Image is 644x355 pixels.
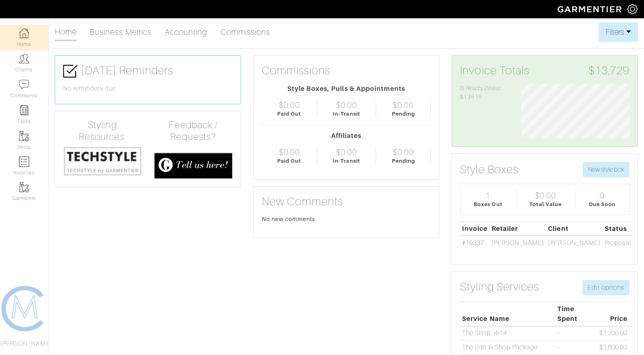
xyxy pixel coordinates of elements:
[154,119,233,143] h4: Feedback / Requests?
[460,302,555,326] th: Service Name
[490,236,546,250] td: [PERSON_NAME]
[546,222,603,236] th: Client
[63,64,233,78] h3: [DATE] Reminders
[460,222,490,236] th: Invoice
[460,84,508,101] li: Ready2Wear: $13916
[220,24,271,40] a: Commissions
[333,110,360,118] div: In-Transit
[279,100,300,110] div: $0.00
[262,64,331,77] h3: Commissions
[555,340,597,355] td: -
[154,153,233,179] img: feedback_requests-3821251ac2bd56c73c230f3229a5b25d6eb027adea667894f41107c140538ee0.png
[63,146,142,176] img: techstyle-93310999766a10050dc78ceb7f971a75838126fd19372ce40ba20cdf6a89b94b.png
[262,195,431,209] h3: New Comments
[262,84,431,94] div: Style Boxes, Pulls & Appointments
[460,326,555,340] td: The Shop, 4/14
[460,280,539,294] h3: Styling Services
[279,147,300,157] div: $0.00
[588,64,629,77] span: $13,729
[262,131,431,141] div: Affiliates
[392,110,415,118] div: Pending
[599,22,638,42] button: Filters
[600,191,605,200] div: 0
[55,24,77,41] a: Home
[393,147,414,157] div: $0.00
[336,100,357,110] div: $0.00
[546,236,603,250] td: [PERSON_NAME]
[262,215,431,223] div: No new comments
[277,110,301,118] div: Paid Out
[486,191,490,200] div: 1
[474,200,502,208] div: Boxes Out
[597,326,629,340] td: $1,200.00
[392,157,415,165] div: Pending
[589,200,616,208] div: Due Soon
[393,100,414,110] div: $0.00
[19,80,29,90] img: comment-icon-a0a6a9ef722e966f86d9cbdc48e553b5cf19dbc54f86b18d962a5391bc8f6eb6.png
[627,4,638,14] img: gear-icon-white-bd11855cb880d31180b6d7d6211b90ccbf57a29d726f0c71d8c61bd08dd39cc2.png
[63,119,142,143] h4: Styling Resources:
[462,239,484,247] a: #19337
[603,236,633,250] td: Proposal
[603,222,633,236] th: Status
[583,162,629,177] button: New style box
[582,280,629,295] a: Edit options
[535,191,556,200] div: $0.00
[460,64,629,77] h3: Invoice Totals
[336,147,357,157] div: $0.00
[63,64,77,78] img: check-box-icon-36a4915ff3ba2bd8f6e4f29bc755bb66becd62c870f447fc0dd1365fcfddab58.png
[19,105,29,115] img: reminder-icon-8004d30b9f0a5d33ae49ab947aed9ed385cf756f9e5892f1edd6e32f2345188e.png
[554,2,627,16] img: garmentier-logo-header-white-b43fb05a5012e4ada735d5af1a66efaba907eab6374d6393d1fbf88cb4ef424d.png
[19,182,29,192] img: garments-icon-b7da505a4dc4fd61783c78ac3ca0ef83fa9d6f193b1c9dc38574b1d14d53ca28.png
[555,326,597,340] td: -
[597,302,629,326] th: Price
[63,85,233,93] h6: No reminders due
[333,157,360,165] div: In-Transit
[597,340,629,355] td: $1,800.00
[277,157,301,165] div: Paid Out
[19,54,29,64] img: clients-icon-6bae9207a08558b7cb47a8932f037763ab4055f8c8b6bfacd5dc20c3e0201464.png
[460,340,555,355] td: The Edit & Shop Package
[19,28,29,38] img: dashboard-icon-dbcd8f5a0b271acd01030246c82b418ddd0df26cd7fceb0bd07c9910d44c42f6.png
[460,163,518,176] h3: Style Boxes
[529,200,562,208] div: Total Value
[490,222,546,236] th: Retailer
[19,157,29,167] img: orders-icon-0abe47150d42831381b5fb84f609e132dff9fe21cb692f30cb5eec754e2cba89.png
[555,302,597,326] th: Time Spent
[90,24,152,40] a: Business Metrics
[19,131,29,141] img: garments-icon-b7da505a4dc4fd61783c78ac3ca0ef83fa9d6f193b1c9dc38574b1d14d53ca28.png
[165,24,208,40] a: Accounting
